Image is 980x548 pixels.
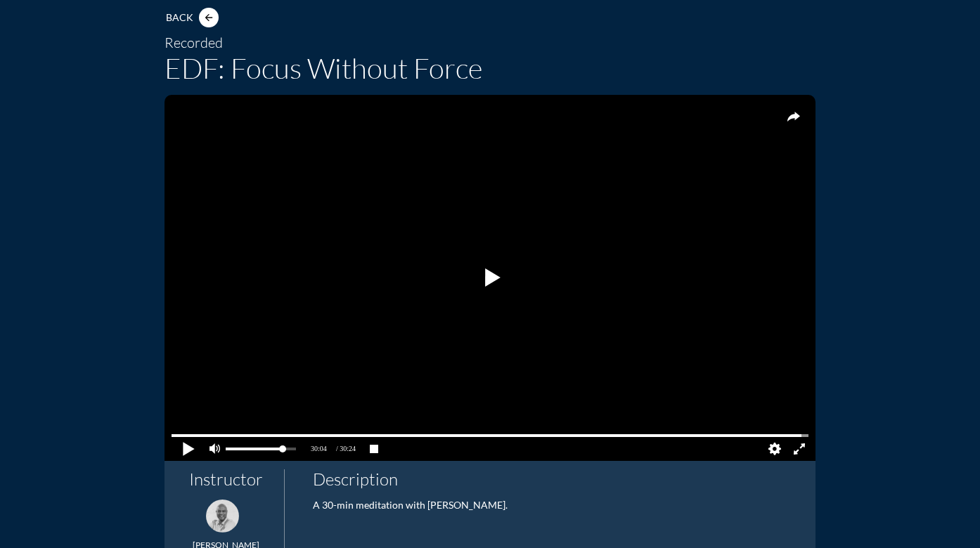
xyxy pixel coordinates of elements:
[165,5,226,30] button: Back
[313,469,801,490] h4: Description
[203,12,214,23] i: arrow_back
[166,12,193,24] span: Back
[165,51,815,85] h1: EDF: Focus Without Force
[179,469,273,490] h4: Instructor
[206,500,239,533] img: 1582832593142%20-%2027a774d8d5.png
[313,500,801,511] div: A 30-min meditation with [PERSON_NAME].
[165,34,815,51] div: Recorded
